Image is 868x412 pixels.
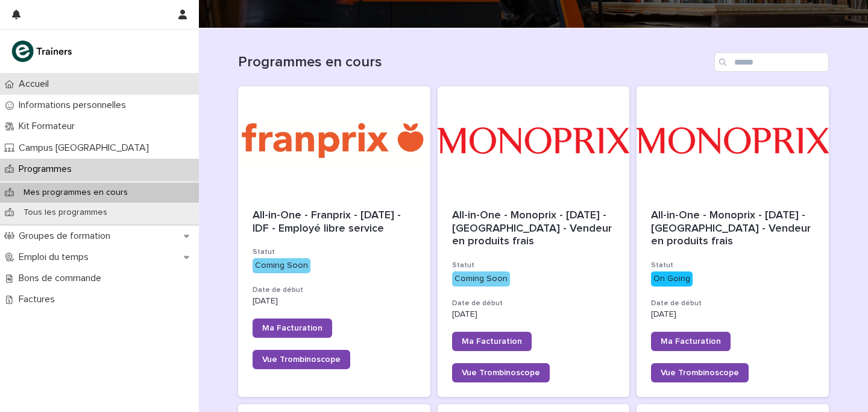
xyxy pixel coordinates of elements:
p: Campus [GEOGRAPHIC_DATA] [14,142,159,154]
span: Ma Facturation [462,337,522,346]
p: Tous les programmes [14,208,117,218]
h3: Date de début [253,285,416,295]
div: Coming Soon [253,258,310,273]
p: [DATE] [253,296,416,306]
span: Ma Facturation [661,337,721,346]
span: All-in-One - Franprix - [DATE] - IDF - Employé libre service [253,210,404,234]
a: Ma Facturation [651,332,731,351]
a: Ma Facturation [253,319,332,338]
p: Factures [14,294,64,305]
p: Kit Formateur [14,121,84,132]
a: Vue Trombinoscope [452,363,550,382]
p: Mes programmes en cours [14,188,137,198]
span: All-in-One - Monoprix - [DATE] - [GEOGRAPHIC_DATA] - Vendeur en produits frais [651,210,814,247]
h3: Date de début [452,299,615,308]
p: Groupes de formation [14,230,120,242]
h3: Statut [253,247,416,257]
p: Bons de commande [14,273,111,284]
h1: Programmes en cours [238,54,709,71]
p: [DATE] [452,309,615,320]
p: Programmes [14,163,81,175]
span: Ma Facturation [262,324,322,332]
div: On Going [651,271,693,287]
p: Informations personnelles [14,100,136,111]
span: Vue Trombinoscope [262,355,341,364]
a: All-in-One - Monoprix - [DATE] - [GEOGRAPHIC_DATA] - Vendeur en produits fraisStatutOn GoingDate ... [637,86,829,397]
input: Search [714,52,829,72]
h3: Statut [452,261,615,270]
p: [DATE] [651,309,814,320]
p: Emploi du temps [14,252,98,263]
a: All-in-One - Monoprix - [DATE] - [GEOGRAPHIC_DATA] - Vendeur en produits fraisStatutComing SoonDa... [438,86,630,397]
span: Vue Trombinoscope [462,369,540,377]
a: Ma Facturation [452,332,532,351]
span: All-in-One - Monoprix - [DATE] - [GEOGRAPHIC_DATA] - Vendeur en produits frais [452,210,615,247]
a: All-in-One - Franprix - [DATE] - IDF - Employé libre serviceStatutComing SoonDate de début[DATE]M... [238,86,430,397]
h3: Date de début [651,299,814,308]
a: Vue Trombinoscope [253,350,350,369]
p: Accueil [14,78,58,90]
h3: Statut [651,261,814,270]
a: Vue Trombinoscope [651,363,749,382]
span: Vue Trombinoscope [661,369,739,377]
div: Coming Soon [452,271,510,287]
img: K0CqGN7SDeD6s4JG8KQk [10,39,76,63]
